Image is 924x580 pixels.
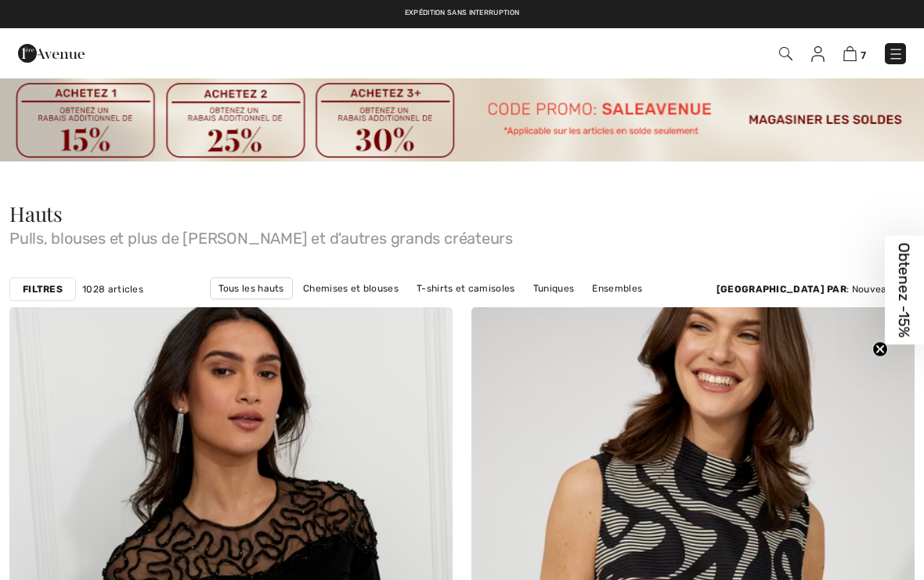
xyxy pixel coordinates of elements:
span: Obtenez -15% [896,243,914,338]
img: Panier d'achat [843,46,857,61]
img: Mes infos [811,46,825,62]
a: Hauts noirs [435,299,504,320]
a: Hauts blancs [356,299,432,320]
button: Close teaser [872,342,888,357]
img: Recherche [779,47,792,60]
a: T-shirts et camisoles [409,278,522,299]
strong: Filtres [23,282,63,296]
a: Tous les hauts [210,277,293,299]
a: 7 [843,44,866,63]
span: 1028 articles [82,282,143,296]
a: Hauts [PERSON_NAME] [507,299,631,320]
span: 7 [861,49,866,61]
span: Pulls, blouses et plus de [PERSON_NAME] et d'autres grands créateurs [9,224,915,246]
a: 1ère Avenue [18,45,85,60]
a: [PERSON_NAME] Hauts [229,299,353,320]
a: Chemises et blouses [295,278,406,299]
div: Obtenez -15%Close teaser [885,236,924,345]
div: : Nouveautés [716,282,915,296]
img: Menu [888,46,904,62]
span: Hauts [9,200,63,227]
a: Ensembles [584,278,650,299]
strong: [GEOGRAPHIC_DATA] par [716,284,846,295]
img: 1ère Avenue [18,38,85,69]
a: Tuniques [525,278,582,299]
